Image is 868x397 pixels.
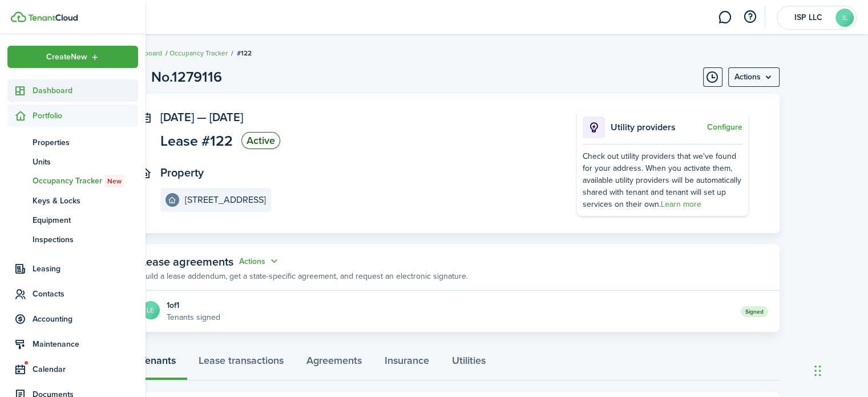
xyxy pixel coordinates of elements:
[239,255,280,268] button: Actions
[33,263,138,275] span: Leasing
[811,342,868,397] iframe: Chat Widget
[728,67,780,87] button: Open menu
[33,110,138,122] span: Portfolio
[441,346,497,380] a: Utilities
[237,48,252,58] span: #122
[33,313,138,325] span: Accounting
[33,156,138,168] span: Units
[241,132,280,149] status: Active
[33,137,138,149] span: Properties
[167,311,220,323] p: Tenants signed
[7,210,138,230] a: Equipment
[140,300,161,323] a: LE
[835,9,854,27] avatar-text: IL
[583,150,742,210] div: Check out utility providers that we've found for your address. When you activate them, available ...
[707,123,742,132] button: Configure
[239,255,280,268] button: Open menu
[661,198,701,210] a: Learn more
[33,288,138,300] span: Contacts
[295,346,373,380] a: Agreements
[151,66,222,88] h1: No.1279116
[46,53,87,61] span: Create New
[142,301,160,319] avatar-text: LE
[741,306,768,317] status: Signed
[28,14,78,21] img: TenantCloud
[160,109,194,126] span: [DATE]
[7,133,138,152] a: Properties
[611,121,704,134] p: Utility providers
[7,46,138,68] button: Open menu
[33,175,138,187] span: Occupancy Tracker
[187,346,295,380] a: Lease transactions
[209,109,243,126] span: [DATE]
[11,11,26,22] img: TenantCloud
[140,253,233,270] span: Lease agreements
[33,85,138,97] span: Dashboard
[714,3,736,32] a: Messaging
[7,171,138,191] a: Occupancy TrackerNew
[814,354,821,388] div: Drag
[107,176,122,186] span: New
[33,214,138,226] span: Equipment
[740,7,760,27] button: Open resource center
[7,79,138,102] a: Dashboard
[33,234,138,246] span: Inspections
[728,67,780,87] menu-btn: Actions
[33,195,138,207] span: Keys & Locks
[7,152,138,171] a: Units
[33,363,138,375] span: Calendar
[33,338,138,350] span: Maintenance
[7,230,138,249] a: Inspections
[7,191,138,210] a: Keys & Locks
[785,14,831,22] span: ISP LLC
[185,195,266,205] e-details-info-title: [STREET_ADDRESS]
[167,299,220,311] div: 1 of 1
[197,109,207,126] span: —
[169,48,228,58] a: Occupancy Tracker
[160,134,233,148] span: Lease #122
[160,166,204,179] panel-main-title: Property
[140,270,468,282] p: Build a lease addendum, get a state-specific agreement, and request an electronic signature.
[703,67,722,87] button: Timeline
[373,346,441,380] a: Insurance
